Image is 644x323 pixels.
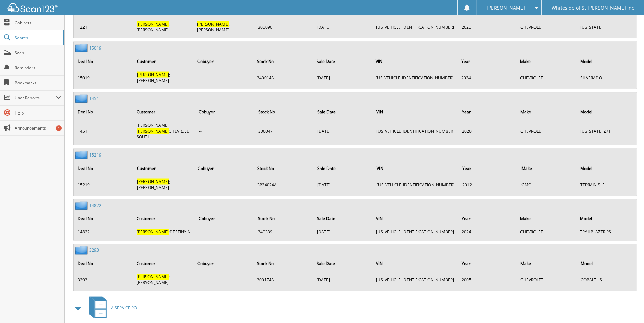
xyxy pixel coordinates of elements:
span: [PERSON_NAME] [137,229,169,235]
td: 300047 [255,120,313,143]
td: ;[PERSON_NAME] [133,18,193,36]
img: folder2.png [75,94,89,103]
th: Cobuyer [194,257,253,271]
th: Cobuyer [196,105,254,119]
span: [PERSON_NAME] [137,21,169,27]
td: -- [196,120,254,143]
td: -- [194,271,253,288]
td: TERRAIN SLE [577,176,636,193]
th: Make [517,257,577,271]
a: A SERVICE RO [85,295,137,322]
td: [PERSON_NAME] CHEVROLET SOUTH [133,120,195,143]
td: [US_STATE] Z71 [577,120,636,143]
th: Deal No [74,105,132,119]
span: Whiteside of St [PERSON_NAME] Inc [552,6,634,10]
th: Cobuyer [195,212,254,226]
span: [PERSON_NAME] [137,72,169,78]
td: 2005 [458,271,517,288]
td: CHEVROLET [517,69,576,86]
td: [US_STATE] [577,18,636,36]
th: Year [458,257,517,271]
img: folder2.png [75,201,89,210]
th: Deal No [74,212,132,226]
td: 3293 [74,271,133,288]
th: Model [577,161,636,175]
span: Search [15,35,60,41]
th: Year [459,161,517,175]
td: -- [194,176,253,193]
td: [US_VEHICLE_IDENTIFICATION_NUMBER] [373,18,458,36]
th: Customer [133,105,195,119]
td: ;[PERSON_NAME] [133,176,194,193]
img: folder2.png [75,44,89,52]
th: Model [577,54,636,68]
img: folder2.png [75,246,89,255]
th: Year [458,54,516,68]
span: Bookmarks [15,80,61,86]
th: VIN [373,161,458,175]
td: 2012 [459,176,517,193]
td: 1451 [74,120,132,143]
td: 2024 [458,227,516,238]
td: ;DESTINY N [133,227,194,238]
th: Model [577,257,636,271]
th: VIN [373,257,458,271]
td: [DATE] [314,176,373,193]
td: GMC [518,176,577,193]
th: Deal No [74,54,133,68]
a: 14822 [89,203,101,208]
iframe: Chat Widget [610,290,644,323]
td: 340339 [255,227,313,238]
a: 15019 [89,45,101,51]
td: [DATE] [313,69,372,86]
td: CHEVROLET [517,271,577,288]
span: Announcements [15,125,61,131]
span: Scan [15,50,61,56]
td: CHEVROLET [517,18,576,36]
th: Year [459,105,517,119]
td: ;[PERSON_NAME] [133,271,194,288]
td: ;[PERSON_NAME] [133,69,194,86]
td: -- [194,69,253,86]
td: ;[PERSON_NAME] [194,18,254,36]
span: Help [15,110,61,116]
span: Cabinets [15,20,61,26]
th: Sale Date [314,212,372,226]
th: Customer [133,257,194,271]
td: 300090 [255,18,313,36]
span: [PERSON_NAME] [137,179,169,185]
span: [PERSON_NAME] [487,6,525,10]
td: [DATE] [314,227,372,238]
td: 2024 [458,69,516,86]
span: [PERSON_NAME] [137,128,169,134]
th: Sale Date [313,54,372,68]
td: [US_VEHICLE_IDENTIFICATION_NUMBER] [373,120,458,143]
span: [PERSON_NAME] [197,21,229,27]
th: Deal No [74,257,133,271]
th: Sale Date [314,161,373,175]
td: COBALT LS [577,271,636,288]
th: Customer [133,161,194,175]
td: [DATE] [313,271,372,288]
th: Customer [133,54,194,68]
span: A SERVICE RO [111,305,137,311]
th: Stock No [255,212,313,226]
td: 2020 [458,18,516,36]
img: scan123-logo-white.svg [7,3,58,12]
th: Model [577,212,636,226]
div: 1 [56,125,62,131]
th: Make [517,212,576,226]
th: VIN [373,105,458,119]
th: Cobuyer [194,54,253,68]
td: [DATE] [314,18,372,36]
span: Reminders [15,65,61,71]
td: [US_VEHICLE_IDENTIFICATION_NUMBER] [373,227,458,238]
span: User Reports [15,95,56,101]
img: folder2.png [75,151,89,159]
td: 3P24024A [254,176,313,193]
td: TRAILBLAZER RS [577,227,636,238]
th: Make [517,105,576,119]
a: 15219 [89,152,101,158]
td: [US_VEHICLE_IDENTIFICATION_NUMBER] [372,69,457,86]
